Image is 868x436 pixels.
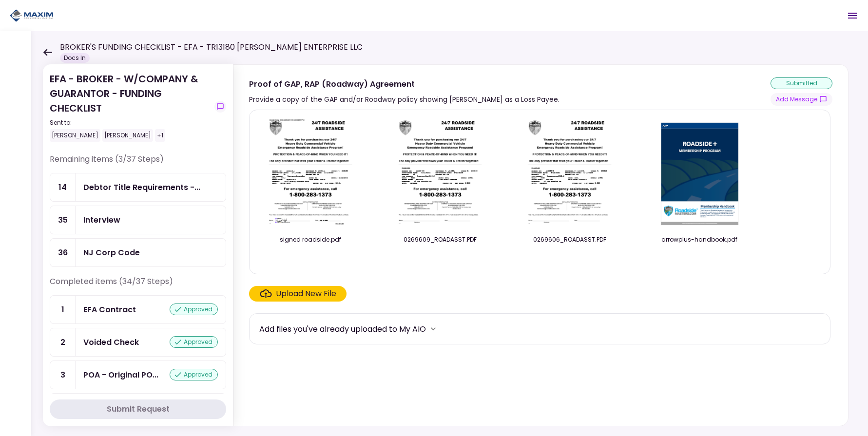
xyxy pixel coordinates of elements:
[107,403,170,415] div: Submit Request
[50,118,211,127] div: Sent to:
[259,235,362,244] div: signed roadside.pdf
[214,101,226,113] button: show-messages
[259,323,426,335] div: Add files you've already uploaded to My AIO
[50,393,226,422] a: 4POA Copy & Tracking Receiptapproved
[276,288,336,300] div: Upload New File
[170,336,218,348] div: approved
[249,94,559,105] div: Provide a copy of the GAP and/or Roadway policy showing [PERSON_NAME] as a Loss Payee.
[50,129,100,142] div: [PERSON_NAME]
[50,153,226,173] div: Remaining items (3/37 Steps)
[10,8,54,23] img: Partner icon
[249,286,347,302] span: Click here to upload the required document
[519,235,621,244] div: 0269606_ROADASST.PDF
[771,93,832,106] button: show-messages
[60,41,363,53] h1: BROKER'S FUNDING CHECKLIST - EFA - TR13180 [PERSON_NAME] ENTERPRISE LLC
[83,246,140,259] div: NJ Corp Code
[841,4,864,27] button: Open menu
[50,361,76,389] div: 3
[50,295,226,324] a: 1EFA Contractapproved
[60,53,90,63] div: Docs In
[50,296,76,323] div: 1
[83,336,139,348] div: Voided Check
[83,369,158,381] div: POA - Original POA (not CA or GA)
[771,77,832,89] div: submitted
[83,181,200,193] div: Debtor Title Requirements - Other Requirements
[50,276,226,295] div: Completed items (34/37 Steps)
[50,206,76,234] div: 35
[50,173,226,202] a: 14Debtor Title Requirements - Other Requirements
[50,72,211,142] div: EFA - BROKER - W/COMPANY & GUARANTOR - FUNDING CHECKLIST
[50,328,76,356] div: 2
[426,322,441,336] button: more
[170,369,218,380] div: approved
[648,235,751,244] div: arrowplus-handbook.pdf
[249,78,559,90] div: Proof of GAP, RAP (Roadway) Agreement
[83,214,120,226] div: Interview
[389,235,491,244] div: 0269609_ROADASST.PDF
[50,206,226,234] a: 35Interview
[170,303,218,315] div: approved
[50,360,226,389] a: 3POA - Original POA (not CA or GA)approved
[50,173,76,201] div: 14
[50,239,76,266] div: 36
[102,129,153,142] div: [PERSON_NAME]
[50,328,226,357] a: 2Voided Checkapproved
[83,303,136,316] div: EFA Contract
[155,129,165,142] div: +1
[233,64,849,426] div: Proof of GAP, RAP (Roadway) AgreementProvide a copy of the GAP and/or Roadway policy showing [PER...
[50,399,226,419] button: Submit Request
[50,238,226,267] a: 36NJ Corp Code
